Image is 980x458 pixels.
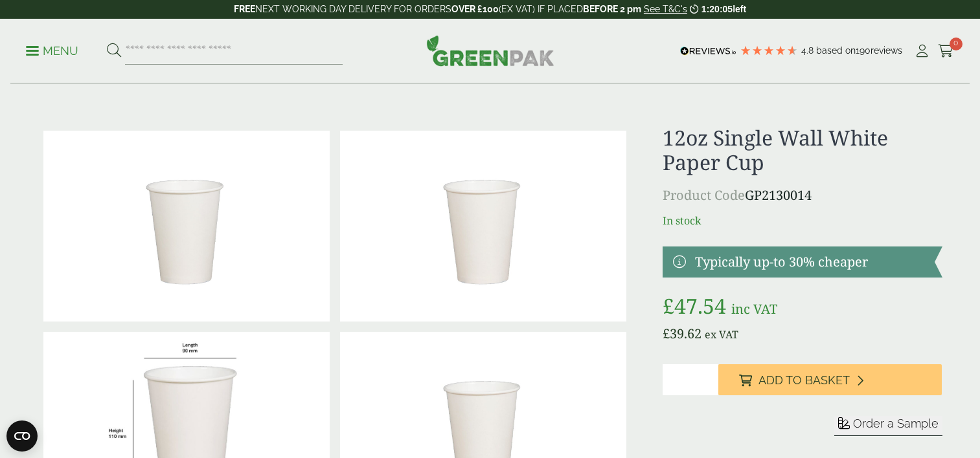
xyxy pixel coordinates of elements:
span: Product Code [663,186,745,204]
span: 190 [856,45,871,56]
span: reviews [871,45,902,56]
button: Order a Sample [834,416,942,436]
span: Order a Sample [853,417,939,430]
img: 12oz Single Wall White Paper Cup 0 [340,131,626,322]
button: Add to Basket [718,364,942,395]
span: 4.8 [801,45,816,56]
p: GP2130014 [663,186,942,205]
img: GreenPak Supplies [426,35,554,66]
bdi: 39.62 [663,325,701,342]
div: 4.79 Stars [740,45,798,56]
bdi: 47.54 [663,292,726,320]
img: REVIEWS.io [680,47,736,56]
button: Open CMP widget [6,420,38,452]
strong: OVER £100 [451,4,499,14]
a: Menu [26,43,78,56]
span: £ [663,292,674,320]
span: 1:20:05 [701,4,733,14]
a: 0 [938,41,954,61]
i: My Account [914,45,930,58]
h1: 12oz Single Wall White Paper Cup [663,125,942,175]
p: Menu [26,43,78,59]
span: Based on [816,45,856,56]
span: Add to Basket [758,373,850,387]
span: left [733,4,746,14]
img: DSC_9763a [43,131,330,322]
span: £ [663,325,670,342]
strong: BEFORE 2 pm [583,4,641,14]
span: 0 [950,38,963,50]
span: ex VAT [705,327,738,342]
span: inc VAT [731,300,777,318]
i: Cart [938,45,954,58]
strong: FREE [234,4,255,14]
p: In stock [663,213,942,228]
a: See T&C's [644,4,687,14]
